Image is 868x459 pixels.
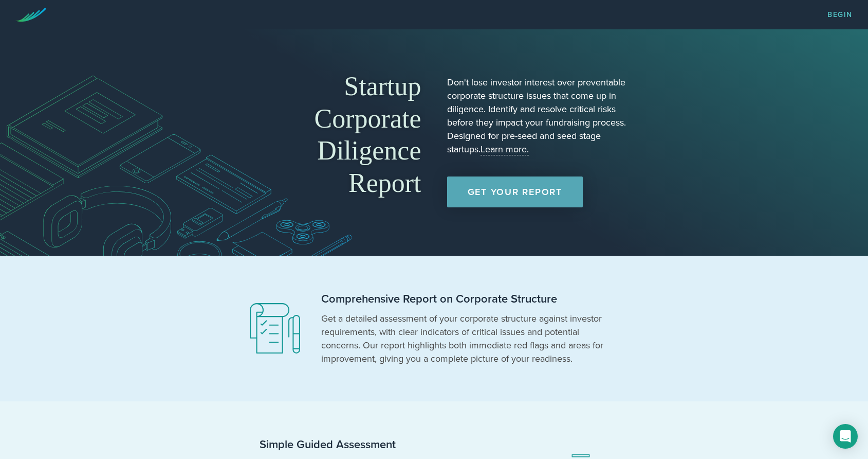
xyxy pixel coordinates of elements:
[827,11,853,19] a: Begin
[239,70,421,199] h1: Startup Corporate Diligence Report
[321,312,609,365] p: Get a detailed assessment of your corporate structure against investor requirements, with clear i...
[447,76,630,156] p: Don't lose investor interest over preventable corporate structure issues that come up in diligenc...
[447,176,583,207] a: Get Your Report
[260,437,547,452] h2: Simple Guided Assessment
[833,424,858,449] div: Open Intercom Messenger
[321,292,609,307] h2: Comprehensive Report on Corporate Structure
[481,144,529,155] a: Learn more.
